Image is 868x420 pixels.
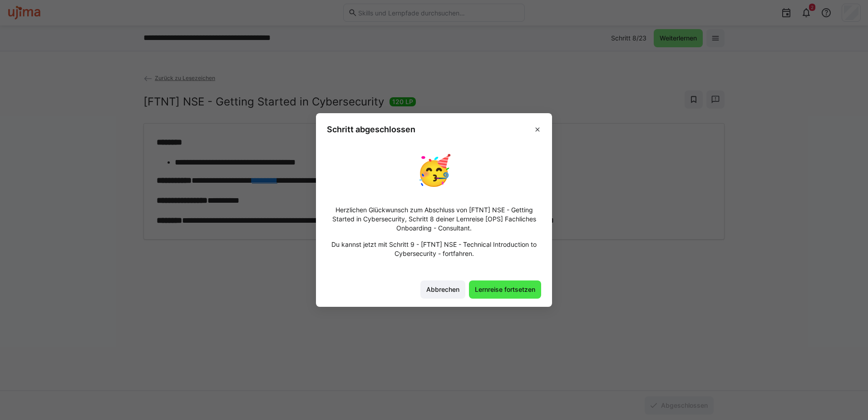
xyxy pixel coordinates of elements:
[327,205,541,233] p: Herzlichen Glückwunsch zum Abschluss von [FTNT] NSE - Getting Started in Cybersecurity, Schritt 8...
[327,240,541,258] p: Du kannst jetzt mit Schritt 9 - [FTNT] NSE - Technical Introduction to Cybersecurity - fortfahren.
[416,149,452,190] p: 🥳
[327,124,415,135] h3: Schritt abgeschlossen
[473,285,537,294] span: Lernreise fortsetzen
[425,285,461,294] span: Abbrechen
[420,280,465,299] button: Abbrechen
[469,280,541,299] button: Lernreise fortsetzen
